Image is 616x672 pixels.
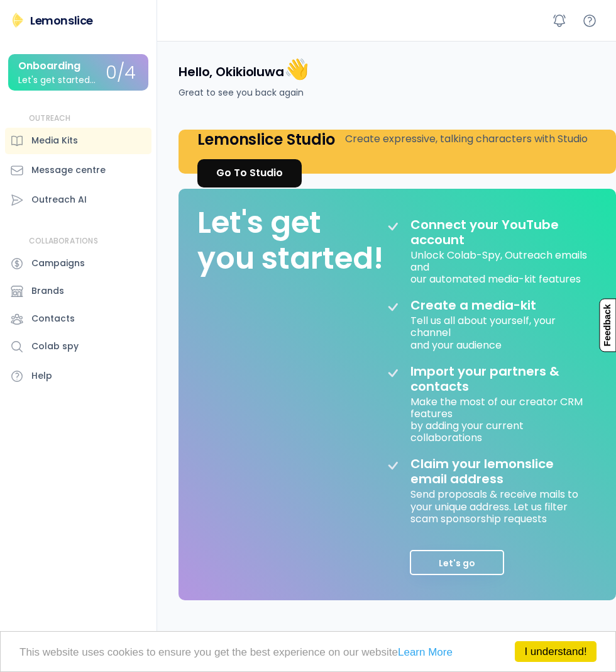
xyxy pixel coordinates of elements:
[410,313,588,351] div: Tell us all about yourself, your channel and your audience
[31,340,79,353] div: Colab spy
[31,193,87,206] div: Outreach AI
[345,132,588,147] div: Create expressive, talking characters with Studio
[31,369,52,383] div: Help
[106,64,136,83] div: 0/4
[10,13,25,28] img: Lemonslice
[398,646,453,658] a: Learn More
[29,113,71,124] div: OUTREACH
[216,165,283,181] div: Go To Studio
[31,312,75,325] div: Contacts
[31,284,64,298] div: Brands
[179,86,304,99] div: Great to see you back again
[179,56,309,82] h4: Hello, Okikioluwa
[410,456,588,486] div: Claim your lemonslice email address
[31,257,85,270] div: Campaigns
[410,217,588,247] div: Connect your YouTube account
[284,55,309,83] font: 👋
[410,364,588,394] div: Import your partners & contacts
[410,486,588,525] div: Send proposals & receive mails to your unique address. Let us filter scam sponsorship requests
[18,60,80,72] div: Onboarding
[410,550,504,575] button: Let's go
[197,159,302,188] a: Go To Studio
[410,247,588,286] div: Unlock Colab-Spy, Outreach emails and our automated media-kit features
[515,641,597,662] a: I understand!
[19,647,597,658] p: This website uses cookies to ensure you get the best experience on our website
[31,134,78,147] div: Media Kits
[410,394,588,444] div: Make the most of our creator CRM features by adding your current collaborations
[197,130,335,149] h4: Lemonslice Studio
[410,298,568,313] div: Create a media-kit
[29,236,98,247] div: COLLABORATIONS
[18,76,96,85] div: Let's get started...
[30,13,93,28] div: Lemonslice
[31,164,106,177] div: Message centre
[197,204,383,277] div: Let's get you started!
